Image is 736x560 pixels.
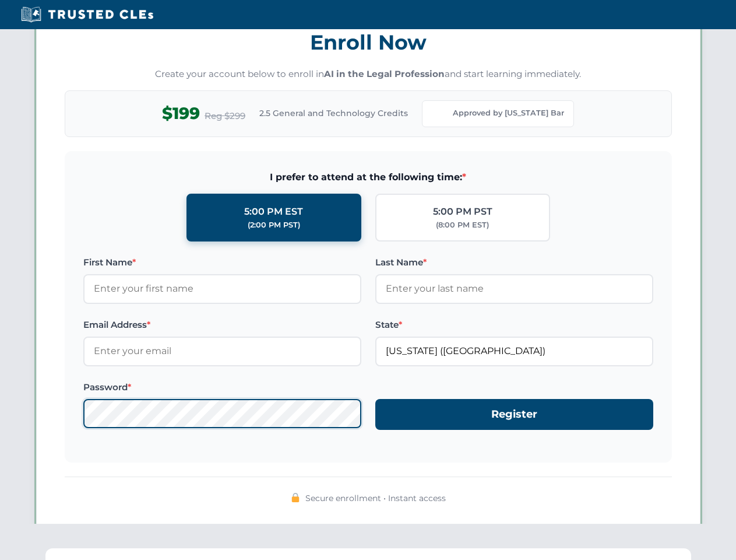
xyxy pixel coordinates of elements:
input: Florida (FL) [375,337,653,366]
div: 5:00 PM EST [244,204,303,219]
label: First Name [83,256,361,269]
input: Enter your email [83,337,361,366]
label: Password [83,380,361,394]
div: 5:00 PM PST [433,204,492,219]
span: Approved by [US_STATE] Bar [453,107,564,119]
label: Email Address [83,318,361,332]
img: 🔒 [291,493,300,502]
div: (2:00 PM PST) [248,219,300,231]
img: Trusted CLEs [17,6,157,23]
div: (8:00 PM EST) [436,219,489,231]
button: Register [375,399,653,430]
label: Last Name [375,256,653,269]
img: Florida Bar [432,106,448,122]
span: Secure enrollment • Instant access [305,492,446,505]
strong: AI in the Legal Profession [324,68,445,79]
h3: Enroll Now [65,24,672,61]
span: I prefer to attend at the following time: [83,170,653,185]
label: State [375,318,653,332]
p: Create your account below to enroll in and start learning immediately. [65,68,672,81]
span: $199 [162,100,200,127]
span: Reg $299 [205,109,245,123]
input: Enter your first name [83,274,361,303]
input: Enter your last name [375,274,653,303]
span: 2.5 General and Technology Credits [259,107,408,120]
